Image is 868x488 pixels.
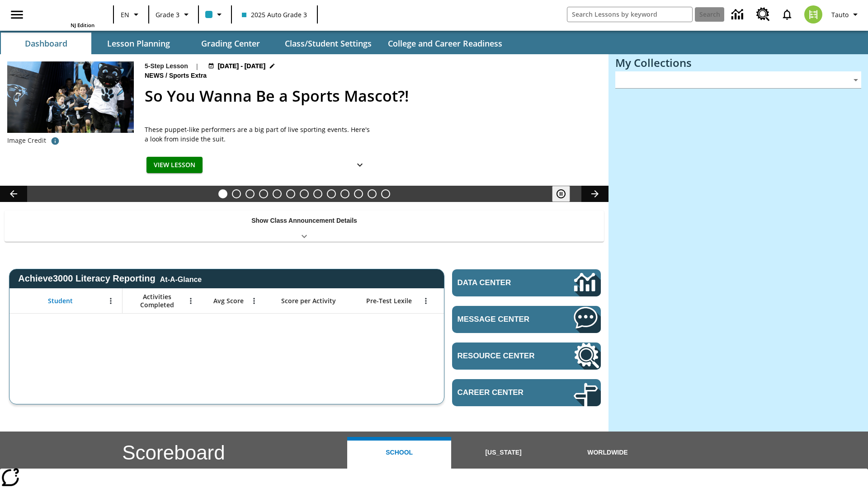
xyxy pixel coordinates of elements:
[286,189,295,198] button: Slide 6 A Lord, A Lion, and a Pickle
[451,437,555,469] button: [US_STATE]
[121,10,129,19] span: EN
[4,1,30,28] button: Open side menu
[218,61,265,71] span: [DATE] - [DATE]
[458,388,547,397] span: Career Center
[165,72,167,79] span: /
[259,189,268,198] button: Slide 4 Born to Dirt Bike
[452,379,601,406] a: Career Center
[185,33,276,54] button: Grading Center
[552,186,570,202] button: Pause
[206,61,278,71] button: Aug 24 - Aug 24 Choose Dates
[278,33,379,54] button: Class/Student Settings
[458,315,547,324] span: Message Center
[18,273,202,284] span: Achieve3000 Literacy Reporting
[615,56,861,69] h3: My Collections
[48,297,73,305] span: Student
[245,189,255,198] button: Slide 3 The Cold, Cold Moon
[452,269,601,296] a: Data Center
[381,33,509,54] button: College and Career Readiness
[751,2,775,27] a: Resource Center, Will open in new tab
[581,186,609,202] button: Lesson carousel, Next
[831,10,849,19] span: Tauto
[232,189,241,198] button: Slide 2 Taking Movies to the X-Dimension
[202,6,228,23] button: Class color is light blue. Change class color
[347,437,451,469] button: School
[145,125,371,144] div: These puppet-like performers are a big part of live sporting events. Here's a look from inside th...
[152,6,195,23] button: Grade: Grade 3, Select a grade
[419,294,433,308] button: Open Menu
[7,61,134,133] img: The Carolina Panthers' mascot, Sir Purr leads a YMCA flag football team onto the field before an ...
[458,352,547,361] span: Resource Center
[71,22,94,28] span: NJ Edition
[300,189,309,198] button: Slide 7 CVC Short Vowels Lesson 2
[160,274,202,284] div: At-A-Glance
[452,306,601,333] a: Message Center
[184,294,198,308] button: Open Menu
[169,71,208,81] span: Sports Extra
[247,294,261,308] button: Open Menu
[117,6,146,23] button: Language: EN, Select a language
[775,3,799,26] a: Notifications
[213,297,244,305] span: Avg Score
[7,136,46,145] p: Image Credit
[452,343,601,370] a: Resource Center, Will open in new tab
[567,7,692,22] input: search field
[104,294,118,308] button: Open Menu
[458,278,543,287] span: Data Center
[354,189,363,198] button: Slide 11 Cars of the Future?
[799,3,828,26] button: Select a new avatar
[327,189,336,198] button: Slide 9 Dogs With Jobs
[242,10,307,19] span: 2025 Auto Grade 3
[313,189,322,198] button: Slide 8 Dianne Feinstein: A Lifelong Leader
[726,2,751,27] a: Data Center
[828,6,864,23] button: Profile/Settings
[552,186,579,202] div: Pause
[251,216,357,225] p: Show Class Announcement Details
[46,133,64,149] button: Photo credit: AP Photo/Bob Leverone
[5,211,604,242] div: Show Class Announcement Details
[366,297,412,305] span: Pre-Test Lexile
[804,5,822,23] img: avatar image
[156,10,179,19] span: Grade 3
[145,71,165,81] span: News
[381,189,390,198] button: Slide 13 Career Lesson
[93,33,184,54] button: Lesson Planning
[368,189,377,198] button: Slide 12 Pre-release lesson
[146,157,203,174] button: View Lesson
[556,437,660,469] button: Worldwide
[218,189,227,198] button: Slide 1 So You Wanna Be a Sports Mascot?!
[36,4,94,22] a: Home
[145,61,188,71] p: 5-Step Lesson
[127,293,187,309] span: Activities Completed
[36,3,94,28] div: Home
[281,297,336,305] span: Score per Activity
[1,33,91,54] button: Dashboard
[195,61,199,71] span: |
[340,189,349,198] button: Slide 10 Remembering Justice O'Connor
[351,157,369,174] button: Show Details
[273,189,282,198] button: Slide 5 Do You Want Fries With That?
[145,84,598,108] h2: So You Wanna Be a Sports Mascot?!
